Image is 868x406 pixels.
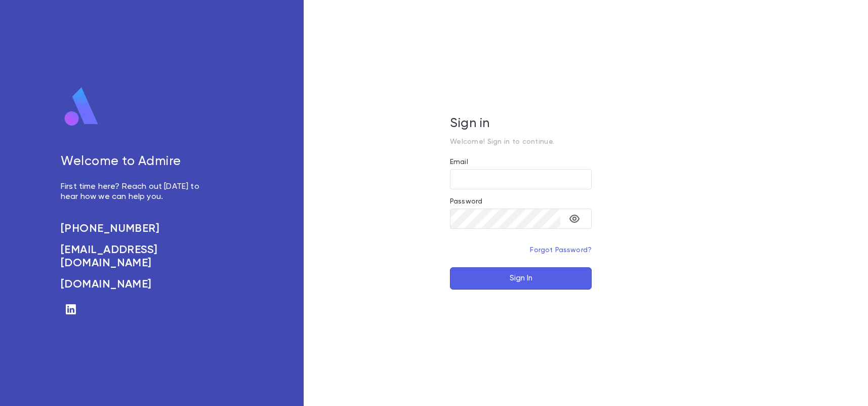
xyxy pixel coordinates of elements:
p: First time here? Reach out [DATE] to hear how we can help you. [61,182,211,202]
label: Email [450,158,468,166]
button: Sign In [450,267,592,290]
label: Password [450,197,482,206]
img: logo [61,87,102,127]
h5: Sign in [450,116,592,132]
p: Welcome! Sign in to continue. [450,138,592,146]
a: [PHONE_NUMBER] [61,222,211,235]
button: toggle password visibility [564,209,585,229]
a: [EMAIL_ADDRESS][DOMAIN_NAME] [61,243,211,270]
a: Forgot Password? [530,247,592,254]
h5: Welcome to Admire [61,154,211,170]
a: [DOMAIN_NAME] [61,278,211,291]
